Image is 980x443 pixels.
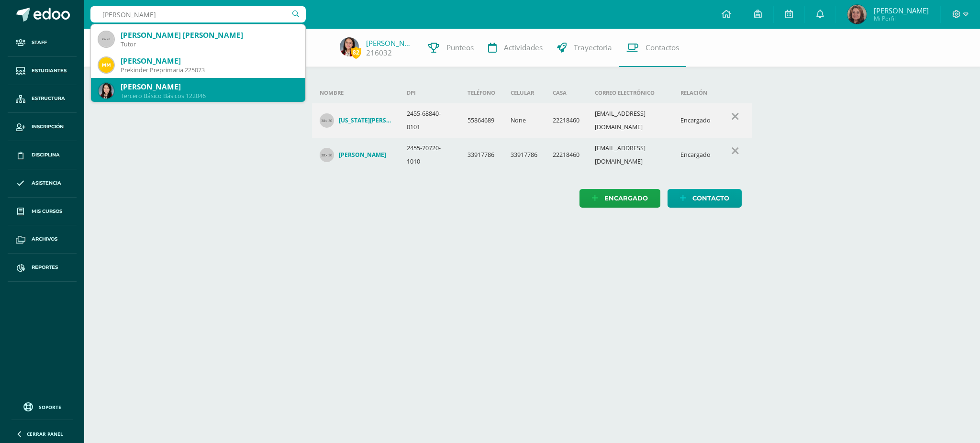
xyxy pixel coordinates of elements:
[503,82,545,103] th: Celular
[121,30,298,40] div: [PERSON_NAME] [PERSON_NAME]
[8,85,77,113] a: Estructura
[8,113,77,141] a: Inscripción
[399,138,460,172] td: 2455-70720-1010
[8,169,77,198] a: Asistencia
[874,14,929,22] span: Mi Perfil
[99,32,114,47] img: 45x45
[8,254,77,282] a: Reportes
[545,138,587,172] td: 22218460
[692,189,729,207] span: Contacto
[504,43,543,53] span: Actividades
[121,40,298,48] div: Tutor
[39,404,61,410] span: Soporte
[32,264,58,271] span: Reportes
[587,82,673,103] th: Correo electrónico
[32,151,60,159] span: Disciplina
[587,103,673,138] td: [EMAIL_ADDRESS][DOMAIN_NAME]
[399,103,460,138] td: 2455-68840-0101
[320,148,334,162] img: 30x30
[32,179,61,187] span: Asistencia
[8,225,77,254] a: Archivos
[340,37,359,56] img: c42e844f0d72ed1ea4fb8975a5518494.png
[366,38,414,48] a: [PERSON_NAME]
[668,189,742,208] a: Contacto
[604,189,648,207] span: Encargado
[32,235,57,243] span: Archivos
[8,141,77,169] a: Disciplina
[847,5,867,24] img: b20be52476d037d2dd4fed11a7a31884.png
[121,66,298,74] div: Prekinder Preprimaria 225073
[460,82,503,103] th: Teléfono
[503,103,545,138] td: None
[351,46,361,58] span: 82
[320,148,391,162] a: [PERSON_NAME]
[339,151,386,159] h4: [PERSON_NAME]
[121,92,298,100] div: Tercero Básico Básicos 122046
[673,138,718,172] td: Encargado
[32,67,67,75] span: Estudiantes
[8,57,77,85] a: Estudiantes
[8,198,77,226] a: Mis cursos
[32,208,62,215] span: Mis cursos
[27,431,63,437] span: Cerrar panel
[32,39,47,46] span: Staff
[32,95,65,102] span: Estructura
[339,117,391,124] h4: [US_STATE][PERSON_NAME]
[320,113,334,128] img: 30x30
[312,82,399,103] th: Nombre
[421,29,481,67] a: Punteos
[579,189,660,208] a: Encargado
[673,82,718,103] th: Relación
[320,113,391,128] a: [US_STATE][PERSON_NAME]
[121,56,298,66] div: [PERSON_NAME]
[32,123,64,131] span: Inscripción
[446,43,474,53] span: Punteos
[550,29,619,67] a: Trayectoria
[11,400,73,413] a: Soporte
[874,6,929,15] span: [PERSON_NAME]
[503,138,545,172] td: 33917786
[121,82,298,92] div: [PERSON_NAME]
[574,43,612,53] span: Trayectoria
[8,29,77,57] a: Staff
[587,138,673,172] td: [EMAIL_ADDRESS][DOMAIN_NAME]
[366,48,392,58] a: 216032
[99,57,114,73] img: bb2269bf4398aed44507f64aeb73dacc.png
[460,138,503,172] td: 33917786
[673,103,718,138] td: Encargado
[99,83,114,99] img: c04d1bf3506ede75b745c7c3a7144a0a.png
[545,82,587,103] th: Casa
[619,29,686,67] a: Contactos
[545,103,587,138] td: 22218460
[460,103,503,138] td: 55864689
[90,6,306,22] input: Busca un usuario...
[399,82,460,103] th: DPI
[646,43,679,53] span: Contactos
[481,29,550,67] a: Actividades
